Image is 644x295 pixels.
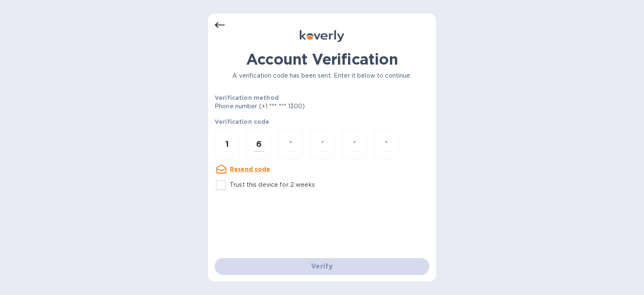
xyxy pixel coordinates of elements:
[215,50,429,68] h1: Account Verification
[215,102,369,111] p: Phone number (+1 *** *** 1300)
[230,166,270,172] u: Resend code
[215,71,429,80] p: A verification code has been sent. Enter it below to continue.
[215,94,279,101] b: Verification method
[230,180,315,189] p: Trust this device for 2 weeks
[215,117,429,126] p: Verification code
